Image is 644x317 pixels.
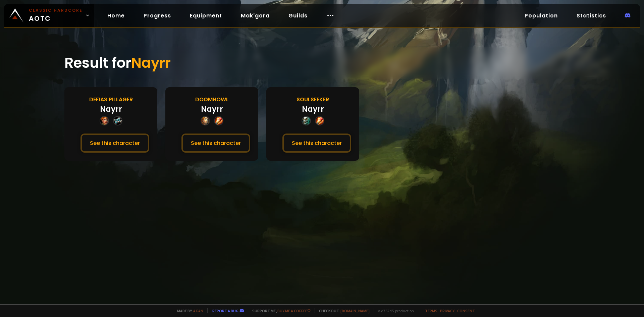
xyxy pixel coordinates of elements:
a: Equipment [184,9,227,22]
div: Nayrr [201,104,223,115]
a: Mak'gora [235,9,275,22]
a: Classic HardcoreAOTC [4,4,94,27]
span: Made by [173,308,203,313]
div: Nayrr [100,104,122,115]
a: Home [102,9,130,22]
a: a fan [193,308,203,313]
div: Doomhowl [195,95,229,104]
a: Progress [138,9,176,22]
button: See this character [181,134,250,153]
span: AOTC [29,7,83,23]
a: Statistics [571,9,611,22]
span: Support me, [248,308,311,313]
a: Consent [457,308,475,313]
div: Result for [64,47,580,79]
a: Privacy [440,308,454,313]
button: See this character [282,134,351,153]
a: Buy me a coffee [277,308,311,313]
div: Soulseeker [297,95,329,104]
a: Population [519,9,563,22]
span: v. d752d5 - production [374,308,414,313]
a: Terms [425,308,437,313]
span: Nayrr [131,53,171,73]
a: [DOMAIN_NAME] [340,308,370,313]
div: Defias Pillager [89,95,133,104]
small: Classic Hardcore [29,7,83,13]
button: See this character [80,134,149,153]
a: Guilds [283,9,313,22]
div: Nayrr [302,104,324,115]
span: Checkout [315,308,370,313]
a: Report a bug [212,308,238,313]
